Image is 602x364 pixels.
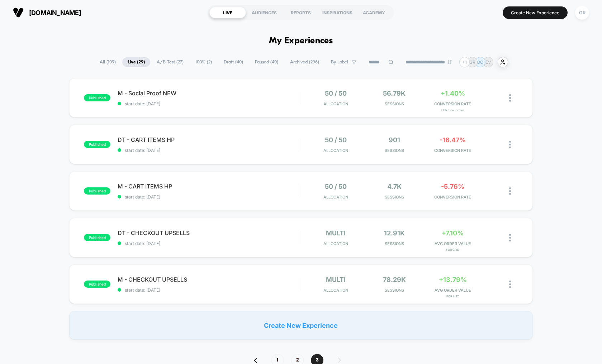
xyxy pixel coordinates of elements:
span: A/B Test ( 27 ) [151,57,189,67]
p: OC [477,59,483,65]
div: + 1 [459,57,470,67]
span: published [84,281,110,288]
img: end [447,60,452,64]
span: Live ( 29 ) [122,57,150,67]
span: Draft ( 40 ) [218,57,248,67]
span: DT - CART ITEMS HP [118,136,301,143]
span: Allocation [323,101,348,106]
span: 4.7k [387,183,402,190]
span: for נמכרו - שחור [425,108,480,112]
span: 50 / 50 [325,90,347,97]
h1: My Experiences [269,36,333,46]
span: All ( 109 ) [94,57,121,67]
span: By Label [331,59,348,65]
div: INSPIRATIONS [319,7,356,18]
span: [DOMAIN_NAME] [29,9,81,16]
span: -16.47% [440,136,466,144]
img: close [509,187,511,195]
span: 78.29k [383,276,406,283]
span: 50 / 50 [325,136,347,144]
span: 56.79k [383,90,406,97]
span: CONVERSION RATE [425,148,480,153]
span: multi [326,276,346,283]
span: +7.10% [442,229,464,237]
div: GR [575,6,589,20]
button: GR [573,5,591,20]
span: CONVERSION RATE [425,195,480,200]
span: Sessions [367,241,422,246]
span: for LIST [425,294,480,298]
button: Create New Experience [503,6,568,19]
span: Sessions [367,288,422,293]
span: published [84,94,110,101]
div: REPORTS [283,7,319,18]
span: start date: [DATE] [118,148,301,153]
span: published [84,187,110,195]
span: 901 [389,136,400,144]
span: Allocation [323,241,348,246]
span: 50 / 50 [325,183,347,190]
div: ACADEMY [356,7,392,18]
span: start date: [DATE] [118,287,301,293]
img: close [509,281,511,288]
span: 12.91k [384,229,405,237]
span: start date: [DATE] [118,194,301,200]
img: close [509,234,511,241]
span: published [84,234,110,241]
span: published [84,141,110,148]
span: CONVERSION RATE [425,101,480,106]
button: [DOMAIN_NAME] [11,7,83,18]
span: AVG ORDER VALUE [425,288,480,293]
span: Allocation [323,195,348,200]
span: M - Social Proof NEW [118,90,301,97]
span: for GRID [425,248,480,252]
img: close [509,94,511,102]
span: DT - CHECKOUT UPSELLS [118,229,301,236]
span: +1.40% [441,90,465,97]
p: EV [485,59,491,65]
span: Sessions [367,148,422,153]
span: Allocation [323,288,348,293]
span: M - CHECKOUT UPSELLS [118,276,301,283]
span: start date: [DATE] [118,241,301,246]
span: start date: [DATE] [118,101,301,106]
span: +13.79% [439,276,467,283]
span: 100% ( 2 ) [190,57,217,67]
img: pagination back [254,358,257,363]
span: M - CART ITEMS HP [118,183,301,190]
div: Create New Experience [69,311,533,340]
span: -5.76% [441,183,464,190]
span: multi [326,229,346,237]
div: AUDIENCES [246,7,283,18]
span: Archived ( 296 ) [285,57,324,67]
div: LIVE [209,7,246,18]
p: GR [469,59,475,65]
img: close [509,141,511,148]
img: Visually logo [13,7,24,18]
span: AVG ORDER VALUE [425,241,480,246]
span: Sessions [367,101,422,106]
span: Sessions [367,195,422,200]
span: Allocation [323,148,348,153]
span: Paused ( 40 ) [250,57,284,67]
